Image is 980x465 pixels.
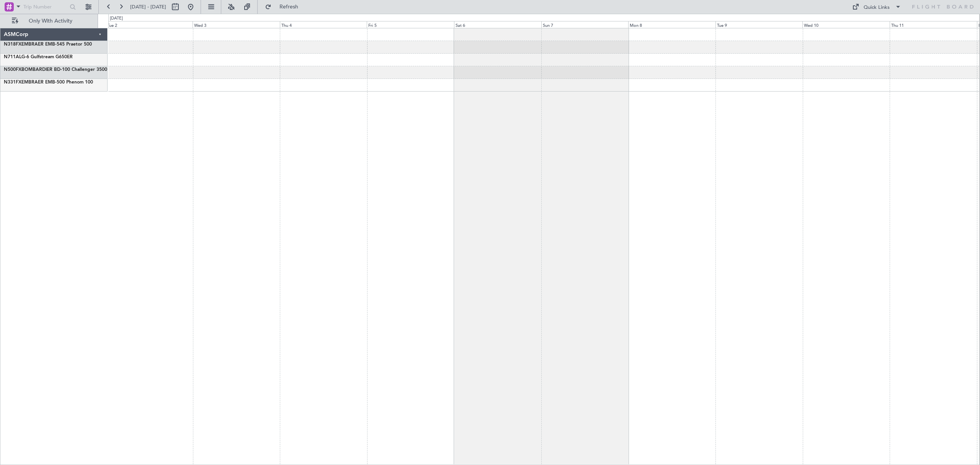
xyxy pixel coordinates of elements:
div: Wed 10 [802,21,890,28]
button: Only With Activity [8,15,83,27]
div: Fri 5 [367,21,454,28]
input: Trip Number [23,1,67,13]
span: [DATE] - [DATE] [130,3,166,10]
a: N711ALG-6 Gulfstream G650ER [4,55,73,59]
div: Tue 9 [715,21,803,28]
div: Tue 2 [106,21,193,28]
div: Sat 6 [454,21,541,28]
button: Quick Links [848,1,905,13]
span: N318FX [4,42,21,47]
span: N500FX [4,67,21,72]
div: Sun 7 [541,21,629,28]
div: Thu 4 [280,21,367,28]
div: Mon 8 [628,21,715,28]
div: Quick Links [864,4,890,11]
button: Refresh [261,1,307,13]
div: [DATE] [110,15,123,22]
span: Refresh [273,4,305,10]
div: Wed 3 [193,21,280,28]
span: N331FX [4,80,21,85]
span: N711AL [4,55,21,59]
a: N500FXBOMBARDIER BD-100 Challenger 3500 [4,67,107,72]
a: N331FXEMBRAER EMB-500 Phenom 100 [4,80,93,85]
span: Only With Activity [20,18,81,24]
a: N318FXEMBRAER EMB-545 Praetor 500 [4,42,92,47]
div: Thu 11 [890,21,977,28]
